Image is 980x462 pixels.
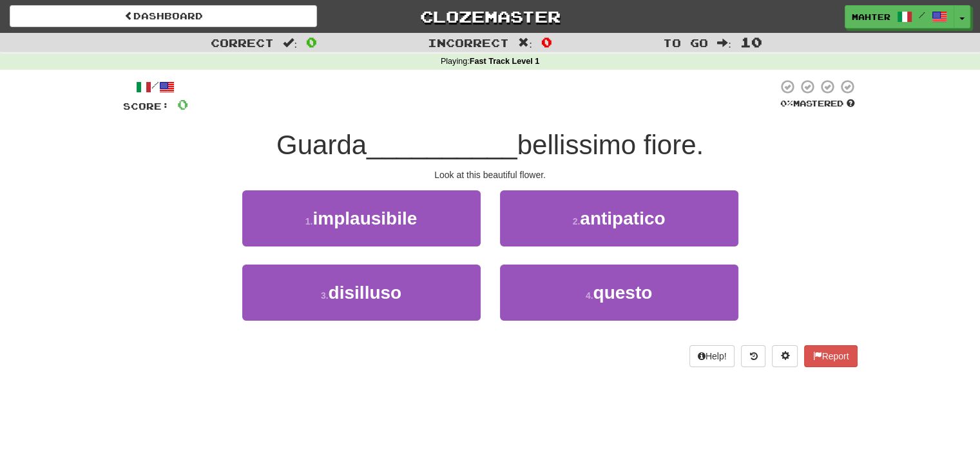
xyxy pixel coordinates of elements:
span: 0 % [780,98,793,108]
span: 0 [306,34,317,50]
button: 4.questo [500,265,738,321]
span: Incorrect [428,36,509,49]
span: 0 [541,34,552,50]
span: Guarda [276,130,367,160]
a: mahter / [845,5,954,28]
a: Dashboard [10,5,317,27]
span: bellissimo fiore. [517,130,704,160]
button: Report [804,345,857,367]
small: 4 . [586,290,593,301]
button: Help! [689,345,735,367]
button: Round history (alt+y) [741,345,765,367]
span: disilluso [329,283,402,303]
div: Look at this beautiful flower. [123,168,858,181]
span: implausibile [312,208,417,228]
span: questo [593,283,652,303]
span: 0 [177,96,188,112]
span: : [518,37,532,48]
span: To go [663,36,708,49]
span: 10 [740,34,762,50]
small: 2 . [573,216,581,226]
strong: Fast Track Level 1 [470,57,540,66]
a: Clozemaster [336,5,644,28]
small: 3 . [321,290,329,301]
span: Score: [123,101,169,112]
span: / [919,10,925,19]
span: : [283,37,297,48]
div: / [123,79,188,95]
span: Correct [211,36,274,49]
span: __________ [367,130,517,160]
button: 1.implausibile [242,190,481,246]
span: : [717,37,731,48]
small: 1 . [305,216,313,226]
div: Mastered [778,98,858,110]
button: 2.antipatico [500,190,738,246]
span: mahter [852,11,890,23]
button: 3.disilluso [242,265,481,321]
span: antipatico [580,208,665,228]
